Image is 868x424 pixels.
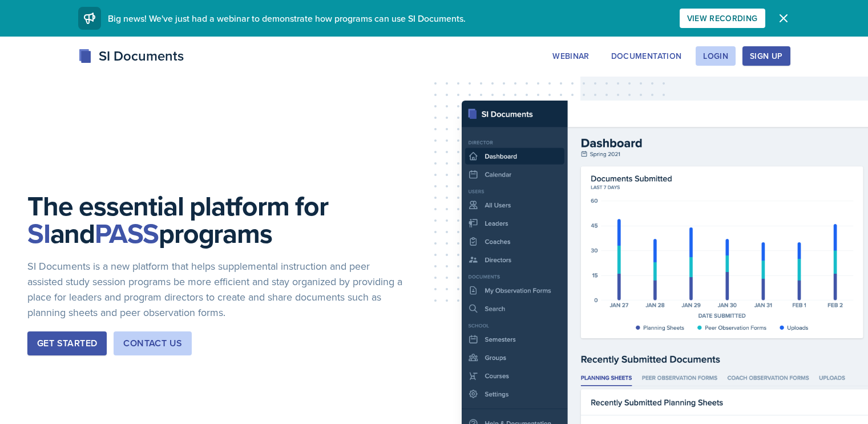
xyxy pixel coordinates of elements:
[123,337,182,350] div: Contact Us
[108,12,466,25] span: Big news! We've just had a webinar to demonstrate how programs can use SI Documents.
[696,46,736,66] button: Login
[27,331,107,355] button: Get Started
[687,14,758,23] div: View Recording
[742,46,790,66] button: Sign Up
[703,51,728,61] div: Login
[552,51,589,61] div: Webinar
[37,337,97,350] div: Get Started
[611,51,682,61] div: Documentation
[114,331,192,355] button: Contact Us
[545,46,596,66] button: Webinar
[680,9,765,28] button: View Recording
[750,51,782,61] div: Sign Up
[604,46,689,66] button: Documentation
[78,46,184,66] div: SI Documents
